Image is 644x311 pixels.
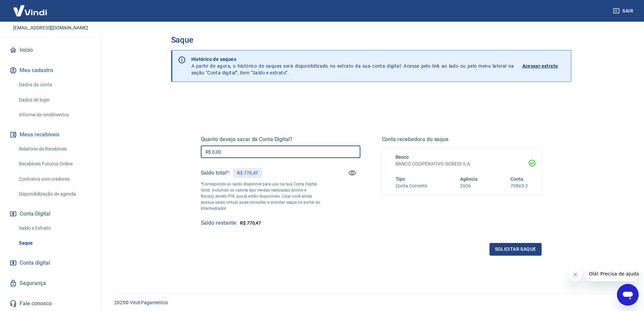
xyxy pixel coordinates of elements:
[16,142,93,156] a: Relatório de Recebíveis
[7,15,94,22] p: TULIO DE [PERSON_NAME]
[510,182,528,190] h6: 70865-2
[8,256,93,270] a: Conta digital
[396,160,528,168] h6: BANCO COOPERATIVO SICREDI S.A.
[569,268,582,281] iframe: Fechar mensagem
[8,0,52,21] img: Vindi
[130,300,168,305] a: Vindi Pagamentos
[171,35,571,45] h3: Saque
[16,172,93,186] a: Contratos com credores
[16,78,93,92] a: Dados da conta
[16,93,93,107] a: Dados de login
[8,43,93,58] a: Início
[16,236,93,250] a: Saque
[382,136,542,143] h5: Conta recebedora do saque
[396,182,427,190] h6: Conta Corrente
[191,56,514,76] p: A partir de agora, o histórico de saques será disponibilizado no extrato da sua conta digital. Ac...
[201,181,320,212] p: *Corresponde ao saldo disponível para uso na sua Conta Digital Vindi. Incluindo os valores das ve...
[114,299,628,306] p: 2025 ©
[201,170,230,176] h5: Saldo total*:
[396,154,409,160] span: Banco
[396,176,405,182] span: Tipo
[617,284,639,306] iframe: Botão para abrir a janela de mensagens
[201,220,237,227] h5: Saldo restante:
[16,157,93,171] a: Recebíveis Futuros Online
[490,243,542,256] button: Solicitar saque
[16,221,93,235] a: Saldo e Extrato
[8,296,93,311] a: Fale conosco
[201,136,360,143] h5: Quanto deseja sacar da Conta Digital?
[191,56,514,63] p: Histórico de saques
[510,176,523,182] span: Conta
[237,170,258,177] p: R$ 770,47
[16,108,93,122] a: Informe de rendimentos
[522,63,558,69] p: Acessar extrato
[585,266,639,281] iframe: Mensagem da empresa
[8,63,93,78] button: Meu cadastro
[612,5,636,17] button: Sair
[8,276,93,291] a: Segurança
[8,127,93,142] button: Meus recebíveis
[460,182,478,190] h6: 2606
[240,220,261,226] span: R$ 770,47
[460,176,478,182] span: Agência
[8,206,93,221] button: Conta Digital
[13,24,88,31] p: [EMAIL_ADDRESS][DOMAIN_NAME]
[522,56,566,76] a: Acessar extrato
[20,258,50,268] span: Conta digital
[16,187,93,201] a: Disponibilização de agenda
[4,5,57,10] span: Olá! Precisa de ajuda?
